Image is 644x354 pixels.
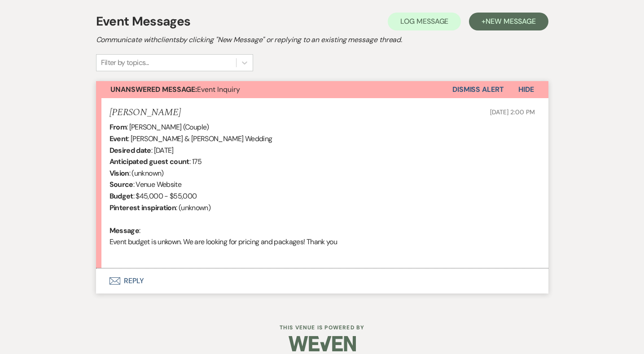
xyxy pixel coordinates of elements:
h2: Communicate with clients by clicking "New Message" or replying to an existing message thread. [96,35,548,45]
span: New Message [486,17,535,26]
b: From [110,122,127,132]
button: +New Message [469,13,548,30]
span: Hide [518,85,534,94]
button: Dismiss Alert [452,81,504,98]
div: : [PERSON_NAME] (Couple) : [PERSON_NAME] & [PERSON_NAME] Wedding : [DATE] : 175 : (unknown) : Ven... [110,121,535,259]
strong: Unanswered Message: [110,85,197,94]
b: Pinterest inspiration [110,203,176,212]
button: Log Message [388,13,461,30]
b: Budget [110,191,133,201]
b: Message [110,226,140,235]
b: Source [110,180,133,189]
b: Anticipated guest count [110,157,189,166]
span: Log Message [400,17,448,26]
span: Event Inquiry [110,85,240,94]
div: Filter by topics... [101,57,149,68]
button: Hide [504,81,548,98]
b: Vision [110,168,129,178]
span: [DATE] 2:00 PM [490,108,534,116]
h1: Event Messages [96,12,191,31]
button: Reply [96,268,548,294]
b: Event [110,134,128,143]
b: Desired date [110,146,151,155]
button: Unanswered Message:Event Inquiry [96,81,452,98]
h5: [PERSON_NAME] [110,107,181,118]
